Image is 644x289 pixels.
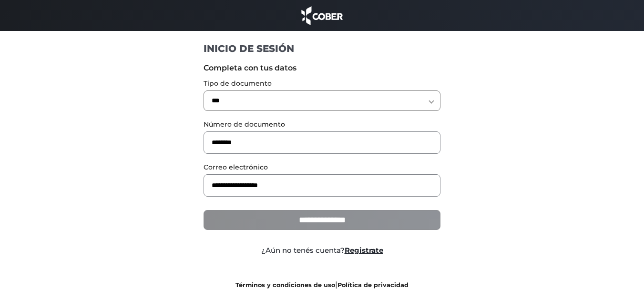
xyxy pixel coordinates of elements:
[204,120,440,130] label: Número de documento
[337,281,409,289] a: Política de privacidad
[235,281,335,289] a: Términos y condiciones de uso
[204,79,440,89] label: Tipo de documento
[204,62,440,74] label: Completa con tus datos
[204,42,440,55] h1: INICIO DE SESIÓN
[204,162,440,172] label: Correo electrónico
[299,5,346,26] img: cober_marca.png
[345,246,383,255] a: Registrate
[196,245,448,256] div: ¿Aún no tenés cuenta?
